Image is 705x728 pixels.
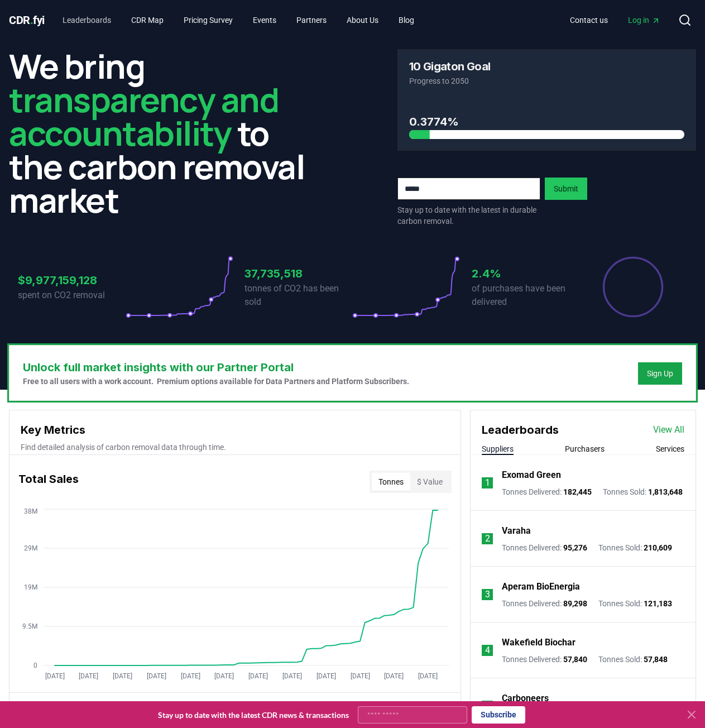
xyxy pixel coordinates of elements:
[24,507,37,515] tspan: 38M
[502,598,587,609] p: Tonnes Delivered :
[472,282,579,309] p: of purchases have been delivered
[563,655,587,664] span: 57,840
[485,532,490,545] p: 2
[24,583,37,591] tspan: 19M
[338,10,387,30] a: About Us
[122,10,172,30] a: CDR Map
[244,10,285,30] a: Events
[18,272,126,289] h3: $9,977,159,128
[485,588,490,601] p: 3
[502,692,549,705] a: Carboneers
[603,486,683,497] p: Tonnes Sold :
[656,443,684,454] button: Services
[653,423,684,437] a: View All
[147,672,166,680] tspan: [DATE]
[181,672,200,680] tspan: [DATE]
[502,468,561,482] a: Exomad Green
[561,10,617,30] a: Contact us
[602,256,664,318] div: Percentage of sales delivered
[282,672,302,680] tspan: [DATE]
[30,13,33,27] span: .
[482,443,514,454] button: Suppliers
[9,13,45,27] span: CDR fyi
[21,422,449,438] h3: Key Metrics
[598,598,672,609] p: Tonnes Sold :
[397,204,540,227] p: Stay up to date with the latest in durable carbon removal.
[502,542,587,553] p: Tonnes Delivered :
[598,654,668,665] p: Tonnes Sold :
[409,61,491,72] h3: 10 Gigaton Goal
[24,544,37,552] tspan: 29M
[248,672,268,680] tspan: [DATE]
[598,542,672,553] p: Tonnes Sold :
[502,524,531,538] a: Varaha
[648,487,683,496] span: 1,813,648
[409,75,685,87] p: Progress to 2050
[351,672,370,680] tspan: [DATE]
[628,15,660,26] span: Log in
[485,644,490,657] p: 4
[287,10,335,30] a: Partners
[113,672,132,680] tspan: [DATE]
[410,473,449,491] button: $ Value
[545,178,587,200] button: Submit
[23,376,409,387] p: Free to all users with a work account. Premium options available for Data Partners and Platform S...
[472,265,579,282] h3: 2.4%
[18,289,126,302] p: spent on CO2 removal
[565,443,605,454] button: Purchasers
[45,672,65,680] tspan: [DATE]
[384,672,404,680] tspan: [DATE]
[54,10,120,30] a: Leaderboards
[175,10,242,30] a: Pricing Survey
[316,672,336,680] tspan: [DATE]
[502,636,575,649] a: Wakefield Biochar
[33,662,37,669] tspan: 0
[647,368,673,379] a: Sign Up
[79,672,98,680] tspan: [DATE]
[54,10,423,30] nav: Main
[644,599,672,608] span: 121,183
[619,10,669,30] a: Log in
[214,672,234,680] tspan: [DATE]
[482,422,559,438] h3: Leaderboards
[9,76,279,156] span: transparency and accountability
[372,473,410,491] button: Tonnes
[563,543,587,552] span: 95,276
[644,655,668,664] span: 57,848
[409,113,685,130] h3: 0.3774%
[502,580,580,593] a: Aperam BioEnergia
[21,442,449,453] p: Find detailed analysis of carbon removal data through time.
[23,359,409,376] h3: Unlock full market insights with our Partner Portal
[9,12,45,28] a: CDR.fyi
[644,543,672,552] span: 210,609
[563,599,587,608] span: 89,298
[9,49,308,217] h2: We bring to the carbon removal market
[418,672,438,680] tspan: [DATE]
[563,487,592,496] span: 182,445
[244,265,352,282] h3: 37,735,518
[485,476,490,490] p: 1
[18,471,79,493] h3: Total Sales
[390,10,423,30] a: Blog
[502,654,587,665] p: Tonnes Delivered :
[485,700,490,713] p: 5
[561,10,669,30] nav: Main
[502,486,592,497] p: Tonnes Delivered :
[638,362,682,385] button: Sign Up
[244,282,352,309] p: tonnes of CO2 has been sold
[22,622,37,630] tspan: 9.5M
